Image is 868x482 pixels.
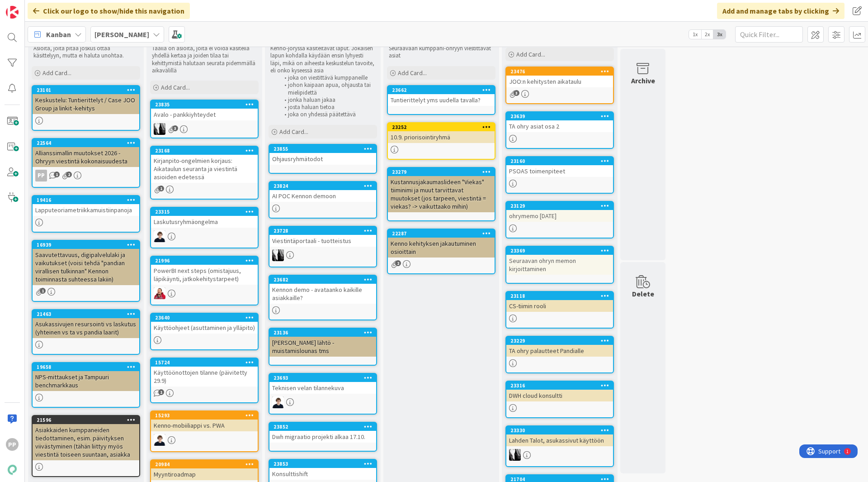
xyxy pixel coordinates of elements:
[269,382,376,394] div: Teknisen velan tilannekuva
[506,382,613,390] div: 23316
[510,203,613,209] div: 23129
[269,276,376,284] div: 23682
[33,196,139,216] div: 19416Lapputeoriametriikkamuistiinpanoja
[33,196,139,204] div: 19416
[33,139,139,147] div: 22564
[269,460,376,468] div: 23853
[389,45,494,60] p: Seuraavaan kumppani-ohryyn viestittävät asiat
[388,168,495,212] div: 23279Kustannusjakaumaslideen "Viekas" tiiminimi ja muut tarvittavat muutokset (jos tarpeen, viest...
[269,423,376,431] div: 23852
[155,461,258,468] div: 20984
[154,123,165,135] img: KV
[506,426,613,446] div: 23330Lahden Talot, asukassivut käyttöön
[388,123,495,131] div: 23252
[269,329,376,357] div: 23136[PERSON_NAME] lähtö - muistamislounas tms
[161,83,190,91] span: Add Card...
[279,96,376,104] li: jonka haluan jakaa
[269,227,376,235] div: 23728
[151,155,258,183] div: Kirjanpito-ongelmien korjaus: Aikataulun seuranta ja viestintä asioiden edetessä
[40,288,46,294] span: 1
[151,100,258,109] div: 23835
[155,258,258,264] div: 21996
[155,148,258,154] div: 23168
[33,241,139,249] div: 16939
[506,449,613,461] div: KV
[151,147,258,155] div: 23168
[506,345,613,357] div: TA ohry palautteet Pandialle
[274,183,376,189] div: 23824
[269,284,376,304] div: Kennon demo - avataanko kaikille asiakkaille?
[42,69,71,77] span: Add Card...
[269,276,376,304] div: 23682Kennon demo - avataanko kaikille asiakkaille?
[506,210,613,222] div: ohrymemo [DATE]
[33,241,139,285] div: 16939Saavutettavuus, digipalvelulaki ja vaikutukset (voisi tehdä "pandian virallisen tulkinnan" K...
[269,374,376,394] div: 23693Teknisen velan tilannekuva
[269,145,376,153] div: 23855
[37,364,139,370] div: 19658
[272,396,284,408] img: MT
[506,434,613,446] div: Lahden Talot, asukassivut käyttöön
[392,87,495,93] div: 23662
[279,81,376,96] li: johon kaipaan apua, ohjausta tai mielipidettä
[46,29,71,40] span: Kanban
[506,292,613,312] div: 23118CS-tiimin rooli
[388,123,495,143] div: 2325210.9. priorisointiryhmä
[506,157,613,177] div: 23160PSOAS toimenpiteet
[158,389,164,395] span: 1
[274,424,376,430] div: 23852
[392,124,495,130] div: 23252
[388,176,495,212] div: Kustannusjakaumaslideen "Viekas" tiiminimi ja muut tarvittavat muutokset (jos tarpeen, viestintä ...
[392,169,495,175] div: 23279
[395,260,401,266] span: 2
[506,382,613,401] div: 23316DWH cloud konsultti
[506,300,613,312] div: CS-tiimin rooli
[388,94,495,106] div: Tuntierittelyt yms uudella tavalla?
[510,338,613,344] div: 23229
[506,337,613,345] div: 23229
[269,145,376,165] div: 23855Ohjausryhmätodot
[151,434,258,446] div: MT
[151,257,258,285] div: 21996PowerBI next steps (omistajuus, läpikäynti, jatkokehitystarpeet)
[151,123,258,135] div: KV
[735,26,803,43] input: Quick Filter...
[269,468,376,480] div: Konsulttishift
[274,329,376,336] div: 23136
[510,68,613,75] div: 23476
[33,94,139,114] div: Keskustelu: Tuntierittelyt / Case JOO Group ja linkit -kehitys
[151,147,258,183] div: 23168Kirjanpito-ongelmien korjaus: Aikataulun seuranta ja viestintä asioiden edetessä
[6,463,19,476] img: avatar
[158,186,164,191] span: 1
[506,202,613,210] div: 23129
[33,416,139,424] div: 21596
[269,190,376,202] div: AI POC Kennon demoon
[37,417,139,423] div: 21596
[152,45,257,74] p: Täällä on asioita, joita ei voida käsitellä yhdellä kertaa ja joiden tilaa tai kehittymistä halut...
[506,390,613,401] div: DWH cloud konsultti
[516,50,545,58] span: Add Card...
[269,460,376,480] div: 23853Konsulttishift
[33,147,139,167] div: Allianssimallin muutokset 2026 - Ohryyn viestintä kokonaisuudesta
[33,204,139,216] div: Lapputeoriametriikkamuistiinpanoja
[28,3,190,19] div: Click our logo to show/hide this navigation
[6,6,19,19] img: Visit kanbanzone.com
[506,112,613,120] div: 23639
[632,288,654,299] div: Delete
[94,30,149,39] b: [PERSON_NAME]
[274,228,376,234] div: 23728
[33,363,139,391] div: 19658NPS-mittaukset ja Tampuuri benchmarkkaus
[269,374,376,382] div: 23693
[701,30,713,39] span: 2x
[388,168,495,176] div: 23279
[151,230,258,242] div: MT
[510,427,613,434] div: 23330
[33,86,139,94] div: 23101
[151,314,258,322] div: 23640
[155,412,258,419] div: 15293
[151,109,258,120] div: Avalo - pankkiyhteydet
[506,202,613,222] div: 23129ohrymemo [DATE]
[510,293,613,299] div: 23118
[279,74,376,81] li: joka on viestittävä kumppaneille
[509,449,521,461] img: KV
[33,416,139,460] div: 21596Asiakkaiden kumppaneiden tiedottaminen, esim. päivityksen viivästyminen (tähän liittyy myös ...
[689,30,701,39] span: 1x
